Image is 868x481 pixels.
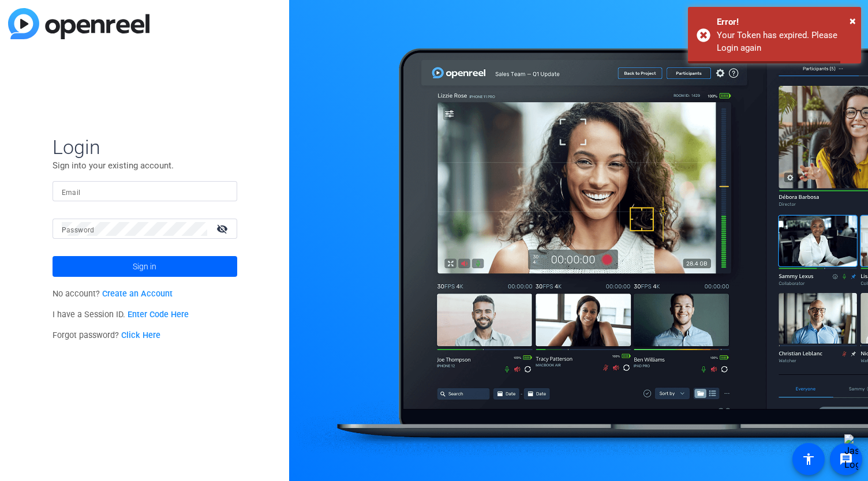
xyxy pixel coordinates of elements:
[62,226,95,234] mat-label: Password
[53,135,237,159] span: Login
[802,452,815,466] mat-icon: accessibility
[53,289,173,299] span: No account?
[128,310,189,320] a: Enter Code Here
[850,14,856,28] span: ×
[850,12,856,29] button: Close
[839,452,853,466] mat-icon: message
[53,330,161,340] span: Forgot password?
[133,252,156,281] span: Sign in
[62,185,228,198] input: Enter Email Address
[121,330,160,340] a: Click Here
[62,189,81,197] mat-label: Email
[53,256,237,277] button: Sign in
[53,310,189,320] span: I have a Session ID.
[53,159,237,172] p: Sign into your existing account.
[717,29,852,55] div: Your Token has expired. Please Login again
[717,16,852,29] div: Error!
[209,220,237,237] mat-icon: visibility_off
[8,8,149,39] img: blue-gradient.svg
[102,289,173,299] a: Create an Account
